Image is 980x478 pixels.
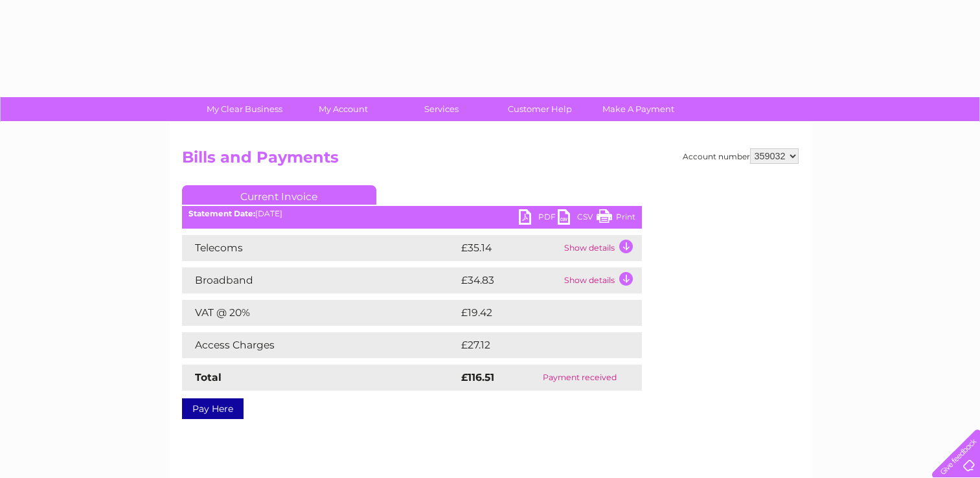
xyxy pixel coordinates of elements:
[188,209,255,218] b: Statement Date:
[388,97,495,121] a: Services
[182,235,458,261] td: Telecoms
[518,365,641,391] td: Payment received
[561,267,642,293] td: Show details
[486,97,593,121] a: Customer Help
[458,267,561,293] td: £34.83
[182,209,642,218] div: [DATE]
[182,300,458,326] td: VAT @ 20%
[519,209,558,228] a: PDF
[561,235,642,261] td: Show details
[585,97,692,121] a: Make A Payment
[597,209,635,228] a: Print
[458,300,615,326] td: £19.42
[182,148,799,173] h2: Bills and Payments
[290,97,396,121] a: My Account
[182,398,244,419] a: Pay Here
[191,97,298,121] a: My Clear Business
[683,148,799,164] div: Account number
[458,235,561,261] td: £35.14
[461,371,494,383] strong: £116.51
[458,332,613,358] td: £27.12
[558,209,597,228] a: CSV
[182,185,376,205] a: Current Invoice
[182,267,458,293] td: Broadband
[195,371,222,383] strong: Total
[182,332,458,358] td: Access Charges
